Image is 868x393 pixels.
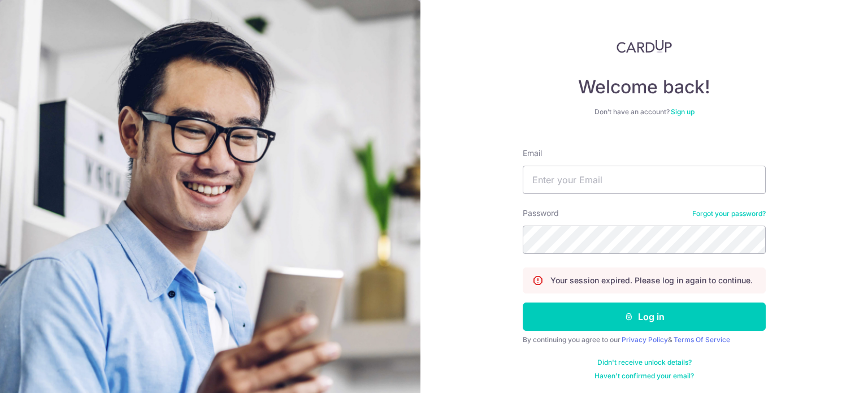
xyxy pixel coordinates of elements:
h4: Welcome back! [523,76,766,98]
a: Forgot your password? [692,209,766,218]
label: Email [523,148,542,159]
div: By continuing you agree to our & [523,335,766,344]
div: Don’t have an account? [523,107,766,116]
label: Password [523,208,559,219]
a: Haven't confirmed your email? [594,372,694,381]
img: CardUp Logo [617,40,672,53]
a: Sign up [671,107,695,116]
button: Log in [523,303,766,331]
p: Your session expired. Please log in again to continue. [550,275,753,286]
input: Enter your Email [523,166,766,194]
a: Didn't receive unlock details? [597,358,692,367]
a: Terms Of Service [674,335,730,344]
a: Privacy Policy [622,335,668,344]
